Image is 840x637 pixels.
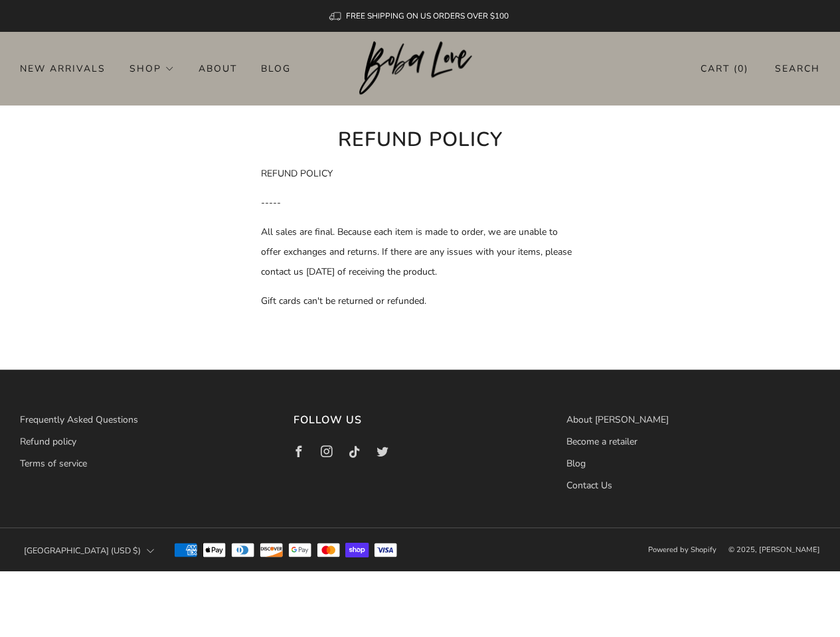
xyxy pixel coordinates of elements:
img: Boba Love [359,41,481,96]
a: Terms of service [20,457,87,470]
a: Become a retailer [566,435,637,448]
a: Powered by Shopify [648,545,716,555]
p: All sales are final. Because each item is made to order, we are unable to offer exchanges and ret... [261,222,580,282]
span: FREE SHIPPING ON US ORDERS OVER $100 [346,11,509,21]
a: New Arrivals [20,58,106,79]
a: Cart [701,58,748,80]
h1: Refund policy [261,125,580,155]
a: Refund policy [20,435,76,448]
a: Contact Us [566,479,612,492]
p: ----- [261,193,580,213]
a: Boba Love [359,41,481,96]
items-count: 0 [738,62,744,75]
a: About [199,58,237,79]
span: . [261,353,263,366]
p: Gift cards can't be returned or refunded. [261,291,580,311]
a: Shop [129,58,175,79]
span: © 2025, [PERSON_NAME] [728,545,820,555]
a: Frequently Asked Questions [20,413,138,426]
a: Blog [566,457,586,470]
p: REFUND POLICY [261,164,580,184]
button: [GEOGRAPHIC_DATA] (USD $) [20,536,158,565]
h3: Follow us [294,410,547,430]
a: Blog [261,58,291,79]
a: Search [775,58,820,80]
a: About [PERSON_NAME] [566,413,669,426]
